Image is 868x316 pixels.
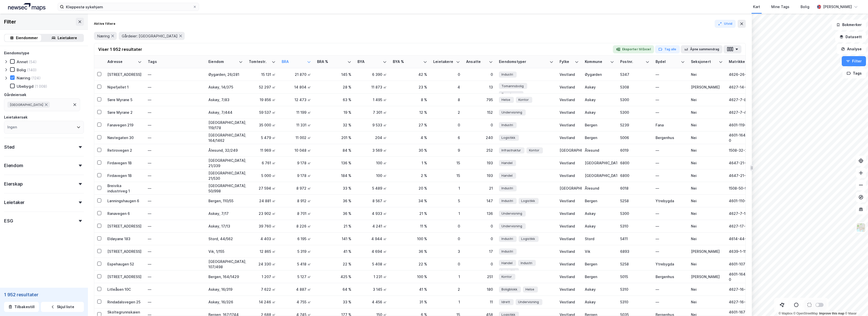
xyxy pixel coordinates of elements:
[41,302,84,312] button: Skjul liste
[208,110,243,115] div: Askøy, 7/444
[433,135,460,140] div: 6
[282,135,311,140] div: 11 002 ㎡
[842,56,866,66] button: Filter
[466,186,493,191] div: 21
[282,59,305,64] div: BRA
[148,59,202,64] div: Tags
[466,84,493,90] div: 13
[585,84,614,90] div: Askøy
[656,59,679,64] div: Bydel
[282,236,311,241] div: 6 195 ㎡
[208,72,243,77] div: Øygarden, 26/281
[729,97,763,102] div: 4627-7-83-0-0
[357,186,387,191] div: 5 489 ㎡
[560,160,579,166] div: Vestland
[282,160,311,166] div: 9 178 ㎡
[620,223,649,229] div: 5310
[466,110,493,115] div: 152
[466,72,493,77] div: 0
[317,211,351,216] div: 36 %
[393,211,427,216] div: 21 %
[823,4,852,10] div: [PERSON_NAME]
[620,186,649,191] div: 6018
[282,148,311,153] div: 10 048 ㎡
[729,198,763,204] div: 4601-110-55-0-0
[357,110,387,115] div: 7 301 ㎡
[585,110,614,115] div: Askøy
[656,186,685,191] div: —
[729,110,763,115] div: 4627-7-444-0-0
[357,198,387,204] div: 8 567 ㎡
[433,198,460,204] div: 5
[620,160,649,166] div: 6800
[107,236,142,241] div: Eldøyane 183
[4,181,22,187] div: Eierskap
[501,72,513,77] span: Industri
[208,148,243,153] div: Ålesund, 32/249
[501,97,510,102] span: Helse
[17,76,30,80] div: Næring
[58,35,77,41] div: Leietakere
[856,223,866,232] img: Z
[317,198,351,204] div: 36 %
[393,223,427,229] div: 11 %
[282,223,311,229] div: 8 226 ㎡
[107,148,142,153] div: Retirovegen 2
[208,236,243,241] div: Stord, 44/562
[501,173,513,178] span: Handel
[7,124,17,130] div: Ingen
[27,67,37,72] div: (140)
[249,72,276,77] div: 15 131 ㎡
[433,211,460,216] div: 1
[107,59,136,64] div: Adresse
[656,211,685,216] div: —
[433,236,460,241] div: 0
[148,235,202,243] div: —
[585,198,614,204] div: Bergen
[357,84,387,90] div: 11 873 ㎡
[521,198,535,204] span: Logistikk
[317,148,351,153] div: 84 %
[393,236,427,241] div: 100 %
[560,59,573,64] div: Fylke
[357,97,387,102] div: 1 495 ㎡
[148,83,202,91] div: —
[148,121,202,129] div: —
[107,173,142,178] div: Firdavegen 1B
[282,186,311,191] div: 8 972 ㎡
[249,211,276,216] div: 23 902 ㎡
[249,97,276,102] div: 19 856 ㎡
[107,122,142,128] div: Fanavegen 219
[585,211,614,216] div: Askøy
[393,84,427,90] div: 23 %
[691,223,723,229] div: Nei
[148,146,202,154] div: —
[357,173,387,178] div: 100 ㎡
[433,110,460,115] div: 2
[357,59,381,64] div: BYA
[393,148,427,153] div: 30 %
[433,186,460,191] div: 1
[729,59,757,64] div: Matrikkel
[208,158,243,168] div: [GEOGRAPHIC_DATA], 21/339
[282,173,311,178] div: 9 178 ㎡
[17,59,28,64] div: Annet
[357,135,387,140] div: 204 ㎡
[620,122,649,128] div: 5239
[107,97,142,102] div: Søre Myrane 5
[560,148,579,153] div: [GEOGRAPHIC_DATA]
[393,198,427,204] div: 34 %
[393,135,427,140] div: 4 %
[208,211,243,216] div: Askøy, 7/17
[148,96,202,104] div: —
[560,173,579,178] div: Vestland
[729,211,763,216] div: 4627-7-17-0-0
[31,76,41,80] div: (124)
[832,20,866,30] button: Bokmerker
[560,135,579,140] div: Vestland
[317,97,351,102] div: 63 %
[35,84,47,89] div: (1 008)
[433,97,460,102] div: 8
[208,120,243,130] div: [GEOGRAPHIC_DATA], 119/178
[656,97,685,102] div: —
